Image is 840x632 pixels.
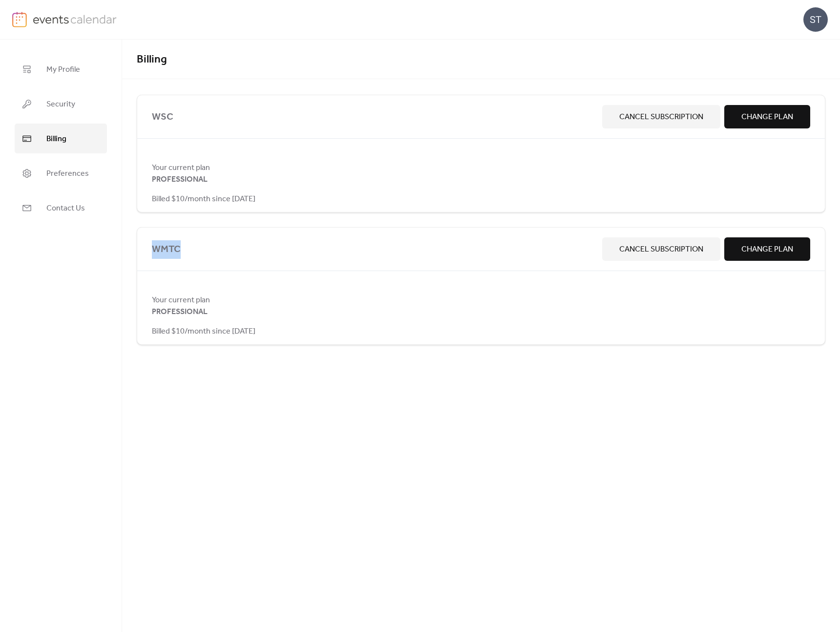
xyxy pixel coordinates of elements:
[152,326,255,337] span: Billed $10/month since [DATE]
[46,97,75,112] span: Security
[741,244,793,255] span: Change Plan
[152,306,208,318] span: PROFESSIONAL
[15,193,107,223] a: Contact Us
[602,237,720,261] button: Cancel Subscription
[46,201,85,216] span: Contact Us
[741,111,793,123] span: Change Plan
[619,111,703,123] span: Cancel Subscription
[152,109,598,125] span: WSC
[803,7,828,32] div: ST
[152,193,255,205] span: Billed $10/month since [DATE]
[46,131,66,147] span: Billing
[724,237,810,261] button: Change Plan
[137,49,167,70] span: Billing
[15,124,107,153] a: Billing
[619,244,703,255] span: Cancel Subscription
[15,158,107,188] a: Preferences
[33,12,117,26] img: logo-type
[12,12,27,27] img: logo
[46,166,89,181] span: Preferences
[152,242,598,257] span: WMTC
[15,54,107,84] a: My Profile
[152,295,810,306] span: Your current plan
[15,89,107,119] a: Security
[602,105,720,128] button: Cancel Subscription
[152,162,810,174] span: Your current plan
[46,62,80,77] span: My Profile
[724,105,810,128] button: Change Plan
[152,174,208,186] span: PROFESSIONAL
